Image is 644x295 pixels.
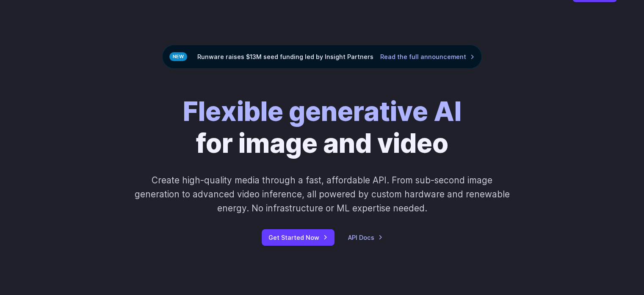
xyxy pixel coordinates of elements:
[183,96,462,160] h1: for image and video
[348,233,383,242] a: API Docs
[380,52,475,62] a: Read the full announcement
[162,45,482,69] div: Runware raises $13M seed funding led by Insight Partners
[183,96,462,127] strong: Flexible generative AI
[133,173,511,216] p: Create high-quality media through a fast, affordable API. From sub-second image generation to adv...
[262,229,334,246] a: Get Started Now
